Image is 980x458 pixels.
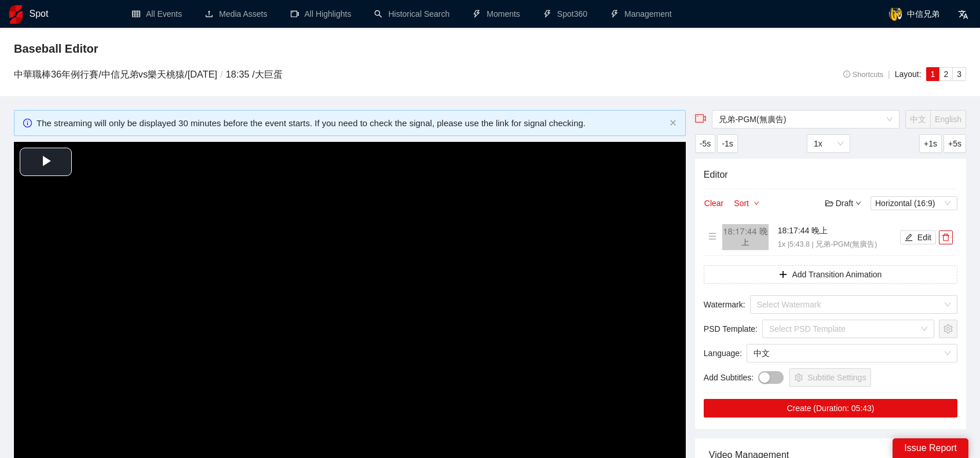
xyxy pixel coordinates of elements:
span: PSD Template : [704,323,758,335]
span: 中文 [754,345,950,362]
span: | [888,69,890,79]
span: Watermark : [704,298,745,311]
button: Create (Duration: 05:43) [704,399,957,417]
span: / [217,69,226,79]
span: plus [779,270,787,280]
button: editEdit [900,230,936,244]
span: Language : [704,347,742,360]
img: avatar [888,7,902,21]
span: -5s [700,137,711,150]
button: close [670,119,677,127]
a: thunderboltManagement [610,9,672,19]
button: -1s [717,134,737,153]
div: Draft [825,197,861,210]
span: -1s [722,137,733,150]
span: down [754,200,759,207]
span: info-circle [23,119,32,127]
span: delete [939,233,952,241]
a: searchHistorical Search [374,9,449,19]
span: 3 [957,69,961,79]
span: Baseball Editor [14,39,98,58]
a: thunderboltMoments [473,9,520,19]
h4: Editor [704,167,957,182]
img: logo [9,5,23,24]
span: Horizontal (16:9) [875,197,953,210]
span: folder-open [825,199,833,207]
span: 1x [814,135,843,152]
button: Play Video [20,148,72,176]
span: down [855,200,861,206]
span: video-camera [695,113,707,124]
span: Add Subtitles : [704,371,754,384]
a: tableAll Events [132,9,182,19]
a: uploadMedia Assets [205,9,267,19]
a: thunderboltSpot360 [543,9,587,19]
button: +5s [944,134,966,153]
span: close [670,119,677,126]
span: 中文 [910,115,926,124]
span: English [935,115,961,124]
button: Sortdown [733,196,760,210]
span: info-circle [843,71,851,78]
span: Layout: [895,69,922,79]
a: video-cameraAll Highlights [291,9,352,19]
div: The streaming will only be displayed 30 minutes before the event starts. If you need to check the... [36,116,665,130]
img: 160x90.png [722,224,769,250]
span: edit [905,233,913,243]
span: +5s [948,137,961,150]
span: 1 [931,69,935,79]
button: plusAdd Transition Animation [704,265,957,284]
h3: 中華職棒36年例行賽 / 中信兄弟 vs 樂天桃猿 / [DATE] 18:35 / 大巨蛋 [14,67,775,82]
button: settingSubtitle Settings [789,368,871,387]
button: delete [939,230,953,244]
p: 1x | 5:43.8 | 兄弟-PGM(無廣告) [778,239,897,251]
span: 兄弟-PGM(無廣告) [719,111,893,128]
h4: 18:17:44 晚上 [778,224,897,237]
span: +1s [924,137,937,150]
span: menu [708,232,716,240]
button: +1s [919,134,942,153]
div: Issue Report [893,438,968,458]
button: Clear [704,196,724,210]
span: 2 [944,69,948,79]
button: setting [939,320,957,338]
button: -5s [695,134,715,153]
span: Shortcuts [843,71,883,79]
